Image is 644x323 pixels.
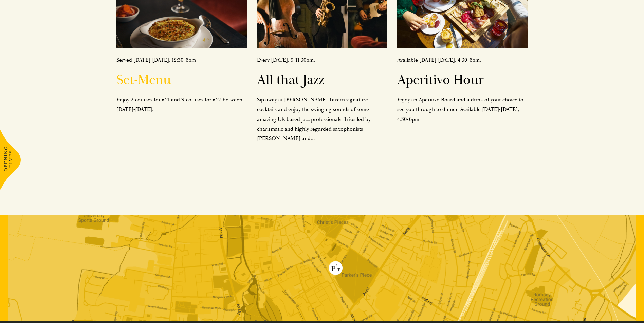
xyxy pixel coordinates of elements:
[116,72,246,88] h2: Set-Menu
[397,55,527,65] p: Available [DATE]-[DATE], 4:30-6pm.
[8,215,636,321] img: map
[397,72,527,88] h2: Aperitivo Hour
[257,72,387,88] h2: All that Jazz
[397,95,527,124] p: Enjoy an Aperitivo Board and a drink of your choice to see you through to dinner. Available [DATE...
[257,95,387,144] p: Sip away at [PERSON_NAME] Tavern signature cocktails and enjoy the swinging sounds of some amazin...
[116,55,246,65] p: Served [DATE]-[DATE], 12:30-6pm
[257,55,387,65] p: Every [DATE], 9-11:30pm.
[116,95,246,114] p: Enjoy 2-courses for £21 and 3-courses for £27 between [DATE]-[DATE].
